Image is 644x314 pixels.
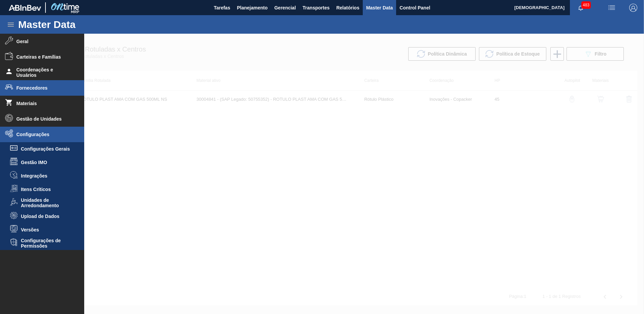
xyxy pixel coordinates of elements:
span: Upload de Dados [21,214,73,219]
img: TNhmsLtSVTkK8tSr43FrP2fwEKptu5GPRR3wAAAABJRU5ErkJggg== [9,5,41,11]
button: Notificações [570,3,591,12]
span: Tarefas [214,4,230,12]
span: Master Data [366,4,393,12]
span: Transportes [302,4,329,12]
span: Configurações Gerais [21,146,73,152]
span: Geral [17,39,72,44]
span: Gerencial [274,4,296,12]
span: Versões [21,227,73,232]
span: Control Panel [399,4,430,12]
span: Configurações [17,132,72,137]
span: 483 [581,1,591,9]
span: Planejamento [237,4,267,12]
span: Coordenações e Usuários [17,67,72,78]
span: Integrações [21,173,73,179]
span: Configurações de Permissões [21,238,73,249]
span: Materiais [17,101,72,106]
img: userActions [608,4,616,12]
span: Gestão de Unidades [17,116,72,122]
img: Logout [629,4,637,12]
span: Relatórios [336,4,359,12]
span: Fornecedores [17,85,72,91]
span: Itens Críticos [21,187,73,192]
h1: Master Data [18,21,138,28]
span: Carteiras e Famílias [17,54,72,60]
span: Gestão IMO [21,160,73,165]
span: Unidades de Arredondamento [21,197,73,208]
